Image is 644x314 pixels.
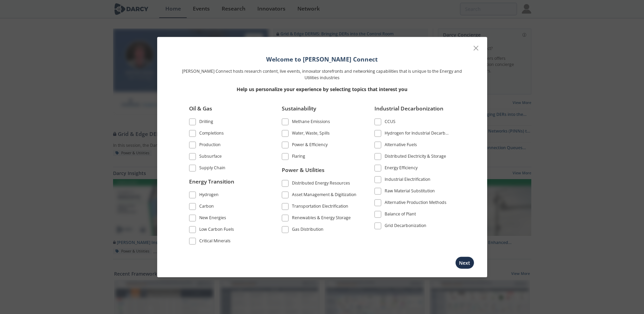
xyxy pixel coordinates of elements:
[180,68,465,81] p: [PERSON_NAME] Connect hosts research content, live events, innovator storefronts and networking c...
[385,130,450,138] div: Hydrogen for Industrial Decarbonization
[199,226,234,234] div: Low Carbon Fuels
[292,203,348,211] div: Transportation Electrification
[385,142,417,150] div: Alternative Fuels
[180,55,465,64] h1: Welcome to [PERSON_NAME] Connect
[292,191,356,199] div: Asset Management & Digitization
[385,211,416,219] div: Balance of Plant
[385,165,418,173] div: Energy Efficiency
[455,256,474,269] button: Next
[292,130,330,138] div: Water, Waste, Spills
[180,86,465,93] p: Help us personalize your experience by selecting topics that interest you
[199,142,221,150] div: Production
[292,226,324,234] div: Gas Distribution
[199,203,214,211] div: Carbon
[189,105,265,118] div: Oil & Gas
[199,130,224,138] div: Completions
[282,105,358,118] div: Sustainability
[385,176,430,185] div: Industrial Electrification
[282,166,358,179] div: Power & Utilities
[199,238,231,246] div: Critical Minerals
[199,214,226,223] div: New Energies
[199,191,219,199] div: Hydrogen
[292,153,305,161] div: Flaring
[385,223,426,231] div: Grid Decarbonization
[385,153,446,161] div: Distributed Electricity & Storage
[199,119,213,127] div: Drilling
[199,153,222,161] div: Subsurface
[292,142,328,150] div: Power & Efficiency
[385,119,395,127] div: CCUS
[189,177,265,190] div: Energy Transition
[385,188,435,196] div: Raw Material Substitution
[292,180,350,188] div: Distributed Energy Resources
[385,199,446,208] div: Alternative Production Methods
[292,214,351,223] div: Renewables & Energy Storage
[374,105,450,118] div: Industrial Decarbonization
[199,165,225,173] div: Supply Chain
[292,119,330,127] div: Methane Emissions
